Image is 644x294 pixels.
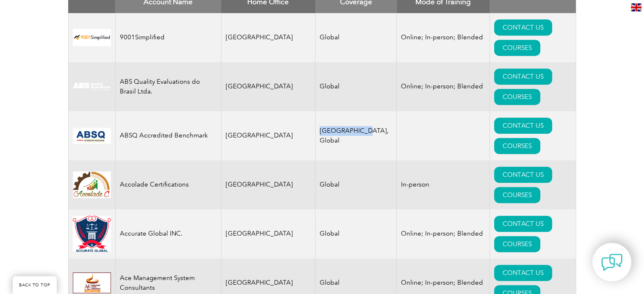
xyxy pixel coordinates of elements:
[221,13,315,62] td: [GEOGRAPHIC_DATA]
[315,160,397,209] td: Global
[494,138,540,154] a: COURSES
[73,29,111,46] img: 37c9c059-616f-eb11-a812-002248153038-logo.png
[494,89,540,105] a: COURSES
[397,13,490,62] td: Online; In-person; Blended
[494,118,552,134] a: CONTACT US
[315,62,397,111] td: Global
[115,13,221,62] td: 9001Simplified
[221,209,315,258] td: [GEOGRAPHIC_DATA]
[494,236,540,252] a: COURSES
[73,216,111,252] img: a034a1f6-3919-f011-998a-0022489685a1-logo.png
[397,209,490,258] td: Online; In-person; Blended
[221,62,315,111] td: [GEOGRAPHIC_DATA]
[13,276,57,294] a: BACK TO TOP
[115,62,221,111] td: ABS Quality Evaluations do Brasil Ltda.
[494,167,552,183] a: CONTACT US
[73,171,111,198] img: 1a94dd1a-69dd-eb11-bacb-002248159486-logo.jpg
[494,265,552,281] a: CONTACT US
[221,160,315,209] td: [GEOGRAPHIC_DATA]
[115,111,221,160] td: ABSQ Accredited Benchmark
[494,19,552,36] a: CONTACT US
[115,160,221,209] td: Accolade Certifications
[494,69,552,85] a: CONTACT US
[494,216,552,232] a: CONTACT US
[315,111,397,160] td: [GEOGRAPHIC_DATA], Global
[397,62,490,111] td: Online; In-person; Blended
[115,209,221,258] td: Accurate Global INC.
[315,13,397,62] td: Global
[494,187,540,203] a: COURSES
[73,128,111,144] img: cc24547b-a6e0-e911-a812-000d3a795b83-logo.png
[631,3,641,11] img: en
[397,160,490,209] td: In-person
[73,82,111,91] img: c92924ac-d9bc-ea11-a814-000d3a79823d-logo.jpg
[73,272,111,293] img: 306afd3c-0a77-ee11-8179-000d3ae1ac14-logo.jpg
[315,209,397,258] td: Global
[221,111,315,160] td: [GEOGRAPHIC_DATA]
[494,40,540,56] a: COURSES
[601,252,622,273] img: contact-chat.png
